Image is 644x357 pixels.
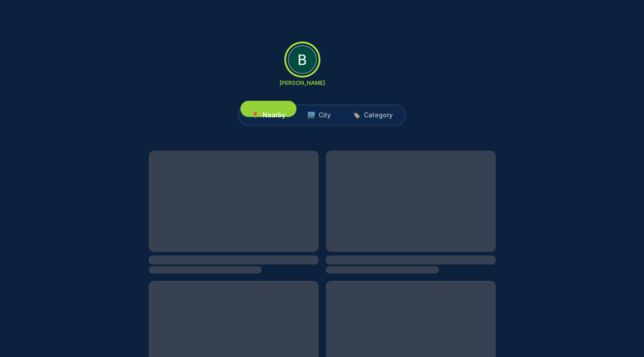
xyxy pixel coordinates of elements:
[319,111,331,120] span: City
[251,111,259,120] span: 📍
[307,111,315,120] span: 🏙️
[296,107,342,123] button: 🏙️City
[263,111,286,120] span: Nearby
[280,79,325,87] p: [PERSON_NAME]
[353,111,360,120] span: 🏷️
[240,107,296,123] button: 📍Nearby
[342,107,404,123] button: 🏷️Category
[364,111,393,120] span: Category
